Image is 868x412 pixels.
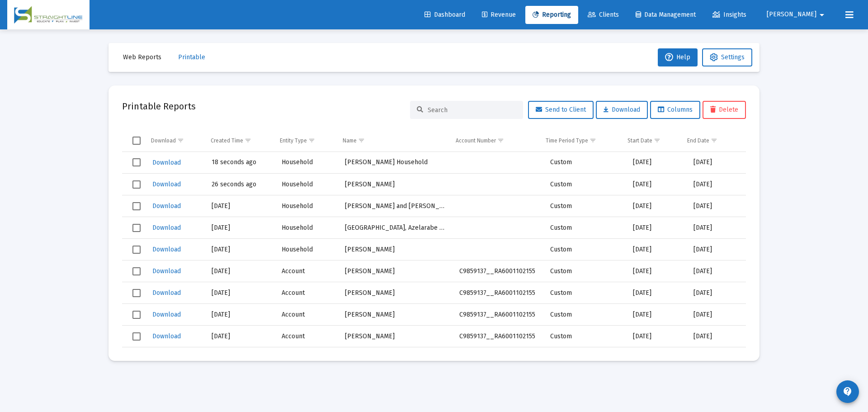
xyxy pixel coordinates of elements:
span: Download [152,267,181,275]
td: [PERSON_NAME] Household [339,152,453,174]
td: [DATE] [627,304,687,326]
td: [DATE] [687,304,746,326]
div: Start Date [627,137,652,144]
td: Account [275,282,339,304]
td: Column Download [145,130,204,152]
div: Data grid [122,130,746,347]
td: Household [275,195,339,217]
td: [PERSON_NAME] [339,260,453,282]
td: [DATE] [627,195,687,217]
a: Reporting [525,6,578,24]
span: Show filter options for column 'Account Number' [497,137,504,144]
mat-icon: contact_support [842,386,853,397]
td: Custom [544,217,627,239]
td: Custom [544,195,627,217]
td: Account [275,347,339,369]
td: [DATE] [627,326,687,347]
span: Settings [721,53,745,61]
td: [DATE] [627,152,687,174]
button: Download [151,286,182,299]
td: [DATE] [205,239,275,260]
span: Download [152,180,181,188]
span: Printable [178,53,205,61]
div: Select row [132,289,141,297]
td: [DATE] [627,239,687,260]
span: Download [152,246,181,253]
span: Show filter options for column 'Download' [177,137,184,144]
span: Download [152,311,181,318]
td: [PERSON_NAME] [339,282,453,304]
button: Download [151,178,182,191]
div: Select row [132,311,141,319]
td: Household [275,152,339,174]
td: Custom [544,239,627,260]
td: Column Entity Type [274,130,336,152]
td: [DATE] [627,174,687,195]
td: [DATE] [205,217,275,239]
td: Custom [544,260,627,282]
td: Column Name [336,130,449,152]
span: Data Management [636,11,696,19]
td: [DATE] [205,347,275,369]
h2: Printable Reports [122,99,196,114]
span: Columns [658,106,693,114]
span: Show filter options for column 'Name' [358,137,365,144]
span: Insights [712,11,746,19]
td: Custom [544,282,627,304]
td: C9859137__RA6001102155 [453,347,544,369]
button: Download [151,221,182,234]
td: Column End Date [681,130,739,152]
div: Account Number [456,137,496,144]
span: Show filter options for column 'Time Period Type' [590,137,596,144]
td: Account [275,326,339,347]
button: Send to Client [528,101,594,119]
button: Printable [171,48,212,66]
a: Dashboard [417,6,472,24]
td: [PERSON_NAME] [339,304,453,326]
button: Delete [703,101,746,119]
td: [DATE] [687,282,746,304]
td: [DATE] [205,195,275,217]
td: [DATE] [205,282,275,304]
button: Settings [702,48,752,66]
button: Download [151,243,182,256]
span: Send to Client [536,106,586,114]
span: Download [152,224,181,232]
a: Data Management [628,6,703,24]
img: Dashboard [14,6,83,24]
td: [DATE] [687,347,746,369]
span: Download [152,202,181,210]
td: Custom [544,326,627,347]
td: [DATE] [627,282,687,304]
td: [DATE] [687,260,746,282]
div: Select all [132,137,141,145]
button: Download [151,265,182,278]
td: Household [275,217,339,239]
span: [PERSON_NAME] [767,11,816,19]
td: [DATE] [687,217,746,239]
span: Reporting [533,11,571,19]
span: Download [152,289,181,297]
span: Show filter options for column 'End Date' [711,137,717,144]
td: C9859137__RA6001102155 [453,282,544,304]
td: Column Start Date [621,130,681,152]
span: Download [152,332,181,340]
button: Columns [650,101,700,119]
div: End Date [687,137,709,144]
input: Search [428,106,516,114]
td: [GEOGRAPHIC_DATA], Azelarabe Household [339,217,453,239]
div: Select row [132,267,141,275]
td: [DATE] [687,174,746,195]
td: Household [275,174,339,195]
div: Time Period Type [546,137,588,144]
a: Revenue [475,6,523,24]
mat-icon: arrow_drop_down [816,6,827,24]
button: Help [658,48,698,66]
div: Entity Type [280,137,307,144]
span: Clients [588,11,619,19]
span: Show filter options for column 'Entity Type' [308,137,315,144]
td: [DATE] [205,304,275,326]
div: Select row [132,332,141,341]
span: Help [665,53,690,61]
button: Download [151,330,182,343]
